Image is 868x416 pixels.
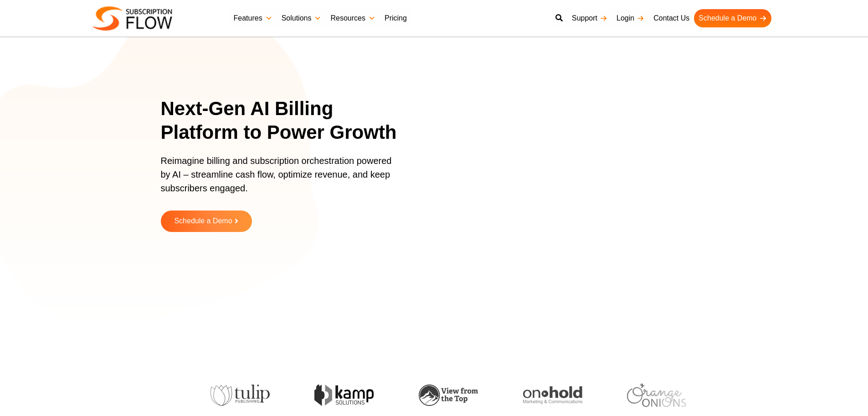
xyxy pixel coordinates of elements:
h1: Next-Gen AI Billing Platform to Power Growth [161,97,409,145]
img: orange-onions [625,384,684,407]
a: Resources [326,9,380,27]
a: Schedule a Demo [694,9,771,27]
a: Solutions [277,9,326,27]
a: Pricing [380,9,411,27]
img: view-from-the-top [416,384,476,406]
img: kamp-solution [312,384,371,406]
a: Login [612,9,649,27]
a: Schedule a Demo [161,211,252,232]
span: Schedule a Demo [174,217,232,225]
p: Reimagine billing and subscription orchestration powered by AI – streamline cash flow, optimize r... [161,154,398,204]
img: Subscriptionflow [92,6,172,31]
a: Support [567,9,612,27]
a: Features [229,9,277,27]
a: Contact Us [649,9,694,27]
img: onhold-marketing [521,386,580,405]
img: tulip-publishing [208,384,267,406]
